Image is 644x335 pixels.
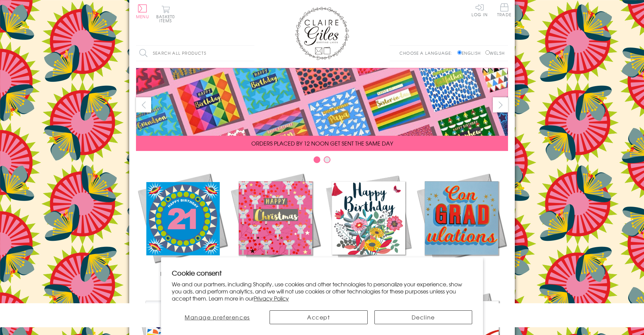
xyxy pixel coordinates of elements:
a: Birthdays [322,172,415,278]
span: ORDERS PLACED BY 12 NOON GET SENT THE SAME DAY [251,139,393,147]
label: English [457,50,484,56]
span: Menu [136,14,149,20]
input: Welsh [485,50,490,55]
button: Carousel Page 2 [324,156,330,163]
a: Academic [415,172,508,278]
input: Search all products [136,46,254,61]
button: Menu [136,4,149,19]
span: New Releases [160,269,205,278]
span: 0 items [159,14,175,24]
input: English [457,50,462,55]
p: Choose a language: [399,50,456,56]
span: Manage preferences [185,313,250,321]
button: Basket0 items [156,5,175,23]
input: Search [248,46,254,61]
img: Claire Giles Greetings Cards [295,7,349,60]
button: next [493,97,508,112]
div: Carousel Pagination [136,156,508,166]
a: New Releases [136,172,229,278]
a: Trade [497,3,511,18]
button: Carousel Page 1 (Current Slide) [314,156,320,163]
a: Log In [471,3,488,17]
label: Welsh [485,50,505,56]
button: prev [136,97,151,112]
button: Manage preferences [172,310,263,324]
a: Christmas [229,172,322,278]
span: Trade [497,3,511,17]
button: Accept [270,310,368,324]
button: Decline [374,310,473,324]
h2: Cookie consent [172,268,472,278]
p: We and our partners, including Shopify, use cookies and other technologies to personalize your ex... [172,281,472,302]
a: Privacy Policy [254,294,289,302]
